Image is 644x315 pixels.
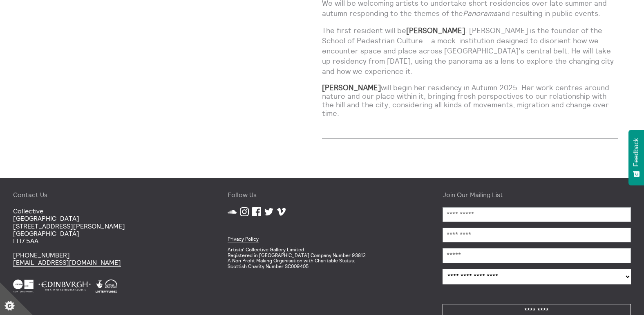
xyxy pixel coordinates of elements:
img: Heritage Lottery Fund [96,280,117,293]
h4: Join Our Mailing List [443,191,631,198]
a: [EMAIL_ADDRESS][DOMAIN_NAME] [13,258,121,267]
img: Creative Scotland [13,280,34,293]
img: City Of Edinburgh Council White [38,280,91,293]
h4: Contact Us [13,191,201,198]
em: Panorama [463,9,497,18]
p: [PHONE_NUMBER] [13,251,201,266]
strong: [PERSON_NAME] [322,83,381,92]
p: Collective [GEOGRAPHIC_DATA] [STREET_ADDRESS][PERSON_NAME] [GEOGRAPHIC_DATA] EH7 5AA [13,207,201,245]
strong: [PERSON_NAME] [406,26,465,35]
p: The first resident will be . [PERSON_NAME] is the founder of the School of Pedestrian Culture – a... [322,25,618,77]
p: will begin her residency in Autumn 2025. Her work centres around nature and our place within it, ... [322,84,618,118]
button: Feedback - Show survey [628,130,644,185]
span: Feedback [633,138,640,166]
a: Privacy Policy [228,236,259,242]
p: Artists' Collective Gallery Limited Registered in [GEOGRAPHIC_DATA] Company Number 93812 A Non Pr... [228,247,416,269]
h4: Follow Us [228,191,416,198]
